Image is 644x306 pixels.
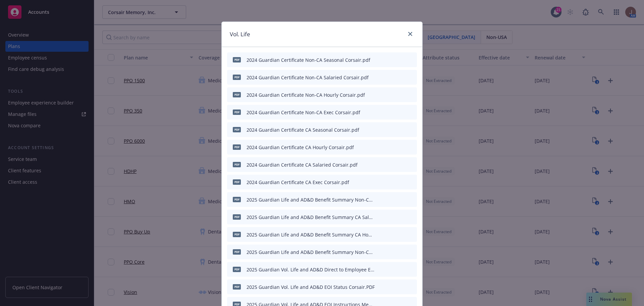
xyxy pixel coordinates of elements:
[409,109,414,116] button: archive file
[247,196,375,203] div: 2025 Guardian Life and AD&D Benefit Summary Non-CA Salaried Corsair.pdf
[387,126,392,133] button: download file
[397,109,404,116] button: preview file
[247,214,375,221] div: 2025 Guardian Life and AD&D Benefit Summary CA Salaried Corsair.pdf
[247,179,349,186] div: 2024 Guardian Certificate CA Exec Corsair.pdf
[397,249,404,256] button: preview file
[387,266,392,273] button: download file
[233,110,241,115] span: pdf
[247,266,375,273] div: 2025 Guardian Vol. Life and AD&D Direct to Employee EOI Process One Pager Corsair.PDF
[387,74,392,81] button: download file
[247,283,375,291] div: 2025 Guardian Vol. Life and AD&D EOI Status Corsair.PDF
[387,196,392,203] button: download file
[233,162,241,167] span: pdf
[397,196,404,203] button: preview file
[233,179,241,184] span: pdf
[247,231,375,238] div: 2025 Guardian Life and AD&D Benefit Summary CA Hourly Corsair.pdf
[233,127,241,132] span: pdf
[397,74,404,81] button: preview file
[409,231,414,238] button: archive file
[233,214,241,219] span: pdf
[233,75,241,80] span: pdf
[409,214,414,221] button: archive file
[387,249,392,256] button: download file
[387,109,392,116] button: download file
[230,30,250,39] h1: Vol. Life
[233,284,241,289] span: PDF
[409,196,414,203] button: archive file
[233,92,241,97] span: pdf
[409,74,414,81] button: archive file
[233,249,241,254] span: pdf
[409,56,414,63] button: archive file
[387,179,392,186] button: download file
[233,267,241,272] span: PDF
[387,214,392,221] button: download file
[397,214,404,221] button: preview file
[247,249,375,256] div: 2025 Guardian Life and AD&D Benefit Summary Non-CA Hourly Corsair.pdf
[233,197,241,202] span: pdf
[409,91,414,98] button: archive file
[247,109,360,116] div: 2024 Guardian Certificate Non-CA Exec Corsair.pdf
[387,91,392,98] button: download file
[397,126,404,133] button: preview file
[397,161,404,168] button: preview file
[387,144,392,151] button: download file
[247,56,370,63] div: 2024 Guardian Certificate Non-CA Seasonal Corsair.pdf
[247,144,354,151] div: 2024 Guardian Certificate CA Hourly Corsair.pdf
[409,144,414,151] button: archive file
[409,126,414,133] button: archive file
[247,74,369,81] div: 2024 Guardian Certificate Non-CA Salaried Corsair.pdf
[387,283,392,291] button: download file
[247,91,365,98] div: 2024 Guardian Certificate Non-CA Hourly Corsair.pdf
[397,179,404,186] button: preview file
[233,232,241,237] span: pdf
[397,56,404,63] button: preview file
[247,161,358,168] div: 2024 Guardian Certificate CA Salaried Corsair.pdf
[409,249,414,256] button: archive file
[397,231,404,238] button: preview file
[233,144,241,149] span: pdf
[387,56,392,63] button: download file
[387,161,392,168] button: download file
[397,283,404,291] button: preview file
[397,91,404,98] button: preview file
[387,231,392,238] button: download file
[397,144,404,151] button: preview file
[409,283,414,291] button: archive file
[409,266,414,273] button: archive file
[406,30,414,38] a: close
[397,266,404,273] button: preview file
[233,57,241,62] span: pdf
[247,126,359,133] div: 2024 Guardian Certificate CA Seasonal Corsair.pdf
[409,179,414,186] button: archive file
[409,161,414,168] button: archive file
